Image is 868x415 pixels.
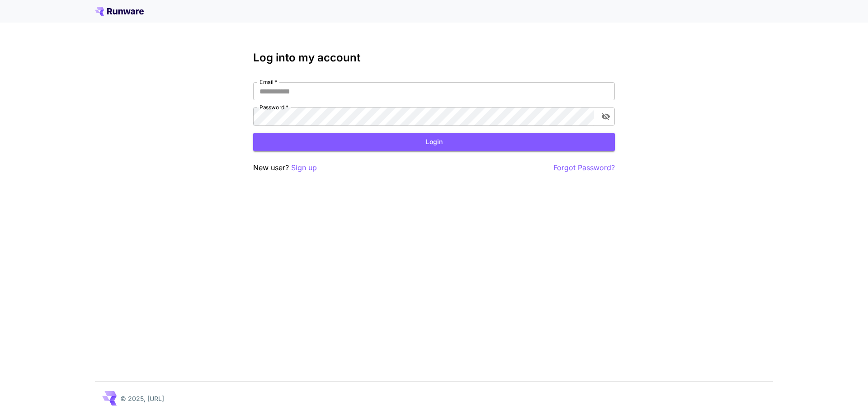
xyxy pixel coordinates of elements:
[253,51,615,64] h3: Log into my account
[598,108,614,125] button: toggle password visibility
[291,162,317,173] button: Sign up
[259,103,288,111] label: Password
[553,162,615,173] button: Forgot Password?
[253,162,317,173] p: New user?
[259,78,277,86] label: Email
[253,133,615,151] button: Login
[120,394,164,403] p: © 2025, [URL]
